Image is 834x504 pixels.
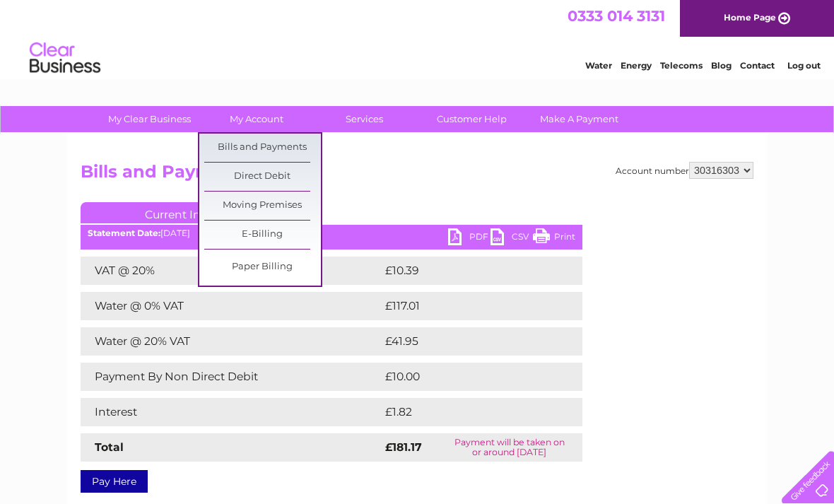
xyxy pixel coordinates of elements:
[91,106,208,132] a: My Clear Business
[81,470,148,493] a: Pay Here
[204,163,321,191] a: Direct Debit
[787,60,821,71] a: Log out
[204,221,321,249] a: E-Billing
[436,433,582,462] td: Payment will be taken on or around [DATE]
[81,327,382,356] td: Water @ 20% VAT
[533,228,575,249] a: Print
[740,60,775,71] a: Contact
[448,228,491,249] a: PDF
[88,228,160,238] b: Statement Date:
[621,60,652,71] a: Energy
[382,257,553,285] td: £10.39
[204,253,321,281] a: Paper Billing
[568,7,665,25] a: 0333 014 3131
[660,60,703,71] a: Telecoms
[81,292,382,320] td: Water @ 0% VAT
[199,106,315,132] a: My Account
[84,8,752,69] div: Clear Business is a trading name of Verastar Limited (registered in [GEOGRAPHIC_DATA] No. 3667643...
[204,134,321,162] a: Bills and Payments
[81,162,753,189] h2: Bills and Payments
[81,202,293,223] a: Current Invoice
[29,37,101,80] img: logo.png
[95,440,124,454] strong: Total
[81,228,582,238] div: [DATE]
[81,363,382,391] td: Payment By Non Direct Debit
[81,398,382,426] td: Interest
[521,106,638,132] a: Make A Payment
[413,106,530,132] a: Customer Help
[382,363,553,391] td: £10.00
[204,192,321,220] a: Moving Premises
[382,327,553,356] td: £41.95
[385,440,422,454] strong: £181.17
[585,60,612,71] a: Water
[382,292,553,320] td: £117.01
[81,257,382,285] td: VAT @ 20%
[306,106,423,132] a: Services
[616,162,753,179] div: Account number
[491,228,533,249] a: CSV
[711,60,732,71] a: Blog
[382,398,548,426] td: £1.82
